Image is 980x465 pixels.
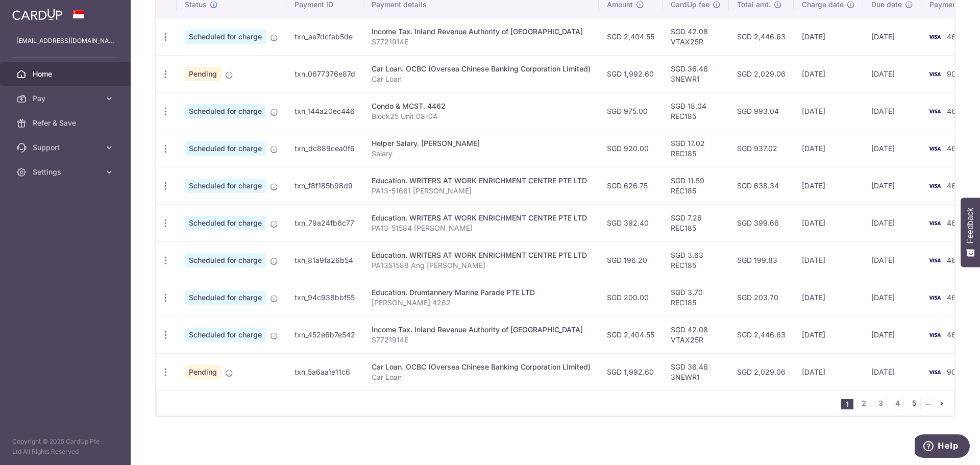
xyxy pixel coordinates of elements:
td: SGD 2,404.55 [599,316,663,353]
nav: pager [841,391,954,415]
td: SGD 993.04 [729,92,794,130]
span: 4667 [947,107,965,115]
td: txn_ae7dcfab5de [286,18,363,55]
td: [DATE] [863,204,921,241]
p: Car Loan [372,74,591,84]
td: [DATE] [794,55,863,92]
td: [DATE] [863,241,921,279]
td: SGD 200.00 [599,279,663,316]
span: 4667 [947,256,965,264]
td: SGD 2,446.63 [729,316,794,353]
span: 4667 [947,144,965,153]
td: SGD 399.66 [729,204,794,241]
td: txn_79a24fb6c77 [286,204,363,241]
td: SGD 2,029.06 [729,353,794,390]
td: SGD 1,992.60 [599,353,663,390]
td: SGD 7.26 REC185 [663,204,729,241]
img: Bank Card [924,105,945,117]
td: txn_81a9fa26b54 [286,241,363,279]
a: 2 [857,397,870,409]
td: [DATE] [794,92,863,130]
button: Feedback - Show survey [961,198,980,267]
img: Bank Card [924,31,945,43]
span: Settings [33,167,100,177]
td: [DATE] [794,167,863,204]
p: Car Loan [372,372,591,382]
span: Pending [185,67,221,81]
p: S7721914E [372,335,591,345]
div: Income Tax. Inland Revenue Authority of [GEOGRAPHIC_DATA] [372,325,591,335]
p: [PERSON_NAME] 4262 [372,298,591,308]
li: ... [925,397,932,409]
td: [DATE] [794,241,863,279]
span: 4667 [947,32,965,41]
span: 4667 [947,181,965,190]
span: Scheduled for charge [185,216,266,230]
a: 5 [908,397,920,409]
div: Car Loan. OCBC (Oversea Chinese Banking Corporation Limited) [372,362,591,372]
td: SGD 2,404.55 [599,18,663,55]
span: 9006 [947,368,965,376]
td: SGD 3.63 REC185 [663,241,729,279]
span: 4667 [947,218,965,227]
img: Bank Card [924,329,945,341]
td: [DATE] [863,167,921,204]
td: [DATE] [794,18,863,55]
img: Bank Card [924,366,945,378]
td: SGD 937.02 [729,130,794,167]
td: [DATE] [863,130,921,167]
img: Bank Card [924,254,945,266]
img: Bank Card [924,217,945,229]
div: Condo & MCST. 4462 [372,101,591,111]
td: SGD 36.46 3NEWR1 [663,55,729,92]
p: [EMAIL_ADDRESS][DOMAIN_NAME] [16,36,114,46]
span: Scheduled for charge [185,290,266,305]
td: SGD 638.34 [729,167,794,204]
span: Scheduled for charge [185,104,266,118]
span: Pending [185,365,221,379]
td: [DATE] [863,18,921,55]
td: SGD 42.08 VTAX25R [663,316,729,353]
td: SGD 17.02 REC185 [663,130,729,167]
a: 3 [874,397,887,409]
td: txn_94c938bbf55 [286,279,363,316]
td: SGD 2,446.63 [729,18,794,55]
div: Income Tax. Inland Revenue Authority of [GEOGRAPHIC_DATA] [372,27,591,37]
td: [DATE] [794,279,863,316]
td: txn_0677376e87d [286,55,363,92]
td: SGD 920.00 [599,130,663,167]
td: SGD 392.40 [599,204,663,241]
span: 9006 [947,69,965,78]
td: SGD 626.75 [599,167,663,204]
span: Home [33,69,100,79]
img: Bank Card [924,291,945,304]
img: Bank Card [924,68,945,80]
span: Scheduled for charge [185,179,266,193]
div: Education. WRITERS AT WORK ENRICHMENT CENTRE PTE LTD [372,250,591,260]
td: [DATE] [794,130,863,167]
td: txn_f8f185b98d9 [286,167,363,204]
span: Refer & Save [33,118,100,128]
p: PA13-51584 [PERSON_NAME] [372,223,591,233]
img: CardUp [12,8,62,20]
div: Car Loan. OCBC (Oversea Chinese Banking Corporation Limited) [372,64,591,74]
td: SGD 42.08 VTAX25R [663,18,729,55]
td: SGD 199.83 [729,241,794,279]
iframe: Opens a widget where you can find more information [915,434,970,460]
td: SGD 1,992.60 [599,55,663,92]
td: SGD 975.00 [599,92,663,130]
span: Scheduled for charge [185,328,266,342]
span: Pay [33,93,100,104]
span: Scheduled for charge [185,30,266,44]
a: 4 [891,397,903,409]
img: Bank Card [924,142,945,155]
td: [DATE] [863,279,921,316]
div: Education. WRITERS AT WORK ENRICHMENT CENTRE PTE LTD [372,176,591,186]
td: SGD 36.46 3NEWR1 [663,353,729,390]
p: S7721914E [372,37,591,47]
span: 4667 [947,293,965,302]
span: Feedback [966,208,975,243]
td: SGD 196.20 [599,241,663,279]
td: SGD 203.70 [729,279,794,316]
